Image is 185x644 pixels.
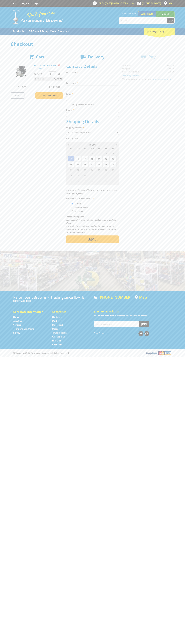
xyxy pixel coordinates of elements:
[110,162,117,167] span: 20
[70,103,95,106] label: Sign up for the newsletter
[89,178,95,184] span: 8
[75,151,81,156] span: 1
[145,351,172,356] img: PayPal, Mastercard, Visa accepted
[96,151,102,156] span: 4
[52,310,86,314] h5: Categories
[34,77,63,81] p: Item total:
[103,178,109,184] span: 10
[82,167,88,173] span: 23
[103,173,109,178] span: 3
[52,316,62,318] a: Go to the Hardware page
[68,147,74,150] span: Su
[68,162,74,167] span: 14
[13,323,21,326] a: Go to the Contact page
[89,162,95,167] span: 17
[33,2,39,5] a: Log in
[68,173,74,178] span: 28
[34,72,48,75] p: $235.00
[110,147,117,150] span: Sa
[96,156,102,161] span: 11
[58,64,60,67] a: Remove from cart
[82,162,88,167] span: 16
[94,314,172,317] p: Keep up to date with the latest news and special offers.
[13,331,20,334] a: Go to the Privacy page
[72,210,73,212] input: Please select who will pick up the order.
[110,167,117,173] span: 27
[139,321,149,327] button: Join
[66,126,119,129] label: Shipping Method
[52,343,62,346] a: Go to the Gift Cards page
[52,323,65,326] a: Go to the Steel Supplies page
[13,64,29,80] img: PETROL VOLUME PUMP 1" (25MM)
[68,156,74,161] span: 7
[13,316,19,318] a: Go to the Home page
[72,240,113,242] span: Confirm order
[75,178,81,184] span: 6
[66,119,119,124] h2: Shipping Details
[11,28,26,35] a: Go to the Products page
[34,64,56,70] a: PETROL VOLUME PUMP 1" (25MM)
[66,75,119,79] input: Please enter your first name.
[155,30,164,33] span: (1 item)
[89,173,95,178] span: 1
[49,85,60,89] span: $235.00
[13,310,47,314] h5: Corporate Information
[14,85,27,89] span: Sub Total
[119,11,138,16] span: Set your store
[66,71,119,74] label: First name
[110,151,117,156] span: 6
[66,189,117,195] em: Paramount Browns will contact you when your order is ready for pickup
[96,167,102,173] span: 25
[11,92,24,99] a: Print
[66,85,119,90] input: Please enter your last name.
[94,295,132,299] div: [PHONE_NUMBER]
[66,137,119,140] label: Pick Up Date
[82,173,88,178] span: 30
[82,151,88,156] span: 2
[167,18,174,23] button: Go
[52,331,67,334] a: Go to the Timber Supplies page
[11,351,175,356] div: ® Copyright 2025 Paramount Browns'. All Rights Reserved.
[99,2,128,5] span: OPEN [DATE]
[110,178,117,184] span: 11
[66,197,119,200] label: Who will pick up the order?
[66,130,119,135] select: Please select a shipping method.
[119,18,167,23] input: Search
[103,167,109,173] span: 26
[112,2,128,5] span: 8:00am - 5:00pm
[110,156,117,161] span: 13
[96,178,102,184] span: 9
[89,147,95,150] span: We
[75,173,81,178] span: 29
[11,9,63,24] img: Paramount Browns'
[66,112,119,117] input: Please enter your telephone number.
[66,235,119,243] button: Next Confirm order
[35,92,63,99] a: Keep Shopping
[13,299,91,303] p: [STREET_ADDRESS]
[68,178,74,184] span: 5
[66,108,119,111] label: Phone
[68,151,74,156] span: 31
[82,147,88,150] span: Tu
[27,28,71,35] a: Go to the BROWNS Scrap Metal Services page
[22,2,30,5] a: Go to the registration page
[156,11,175,21] a: Mount [PERSON_NAME]
[110,173,117,178] span: 4
[103,151,109,156] span: 5
[75,156,81,161] span: 8
[88,54,104,60] span: Delivery
[96,173,102,178] span: 2
[94,330,149,336] div: Stay Connected
[135,295,147,299] a: View a map of Gepps Cross location
[103,147,109,150] span: Fr
[89,167,95,173] span: 24
[144,28,175,35] div: Cart
[89,156,95,161] span: 10
[52,339,61,342] a: Go to the Skip Bins page
[11,2,18,5] a: Go to the Contact page
[82,156,88,161] span: 9
[66,215,116,234] em: Photo ID Required. Non-preorder items will be available after 5 working days Pre-order items will...
[13,295,91,299] h3: Paramount Browns' - Trading since [DATE]
[74,209,85,214] label: A Courier
[96,162,102,167] span: 18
